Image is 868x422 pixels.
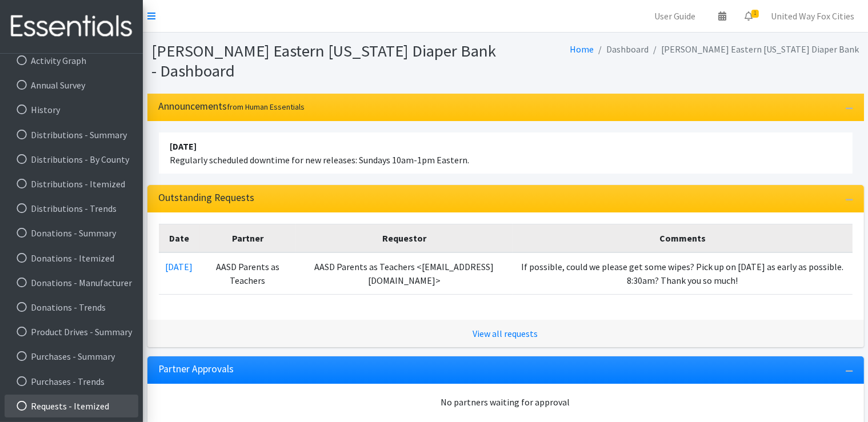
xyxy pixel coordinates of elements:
[5,247,138,270] a: Donations - Itemized
[5,222,138,244] a: Donations - Summary
[159,224,200,253] th: Date
[5,197,138,220] a: Distributions - Trends
[5,320,138,343] a: Product Drives - Summary
[735,5,762,27] a: 1
[159,395,853,409] div: No partners waiting for approval
[5,74,138,97] a: Annual Survey
[296,252,513,295] td: AASD Parents as Teachers <[EMAIL_ADDRESS][DOMAIN_NAME]>
[751,10,759,18] span: 1
[649,41,859,58] li: [PERSON_NAME] Eastern [US_STATE] Diaper Bank
[5,7,138,46] img: HumanEssentials
[5,148,138,171] a: Distributions - By County
[166,261,193,272] a: [DATE]
[594,41,649,58] li: Dashboard
[296,224,513,253] th: Requestor
[159,132,853,174] li: Regularly scheduled downtime for new releases: Sundays 10am-1pm Eastern.
[513,224,853,253] th: Comments
[170,140,197,152] strong: [DATE]
[159,101,305,112] h3: Announcements
[5,296,138,319] a: Donations - Trends
[152,41,502,81] h1: [PERSON_NAME] Eastern [US_STATE] Diaper Bank - Dashboard
[5,345,138,368] a: Purchases - Summary
[762,5,863,27] a: United Way Fox Cities
[5,98,138,121] a: History
[645,5,705,27] a: User Guide
[5,370,138,393] a: Purchases - Trends
[570,43,594,55] a: Home
[5,123,138,146] a: Distributions - Summary
[5,395,138,417] a: Requests - Itemized
[227,102,305,112] small: from Human Essentials
[159,363,234,375] h3: Partner Approvals
[5,271,138,294] a: Donations - Manufacturer
[473,328,538,339] a: View all requests
[200,252,296,295] td: AASD Parents as Teachers
[200,224,296,253] th: Partner
[513,252,853,295] td: If possible, could we please get some wipes? Pick up on [DATE] as early as possible. 8:30am? Than...
[5,172,138,195] a: Distributions - Itemized
[5,49,138,72] a: Activity Graph
[159,192,255,204] h3: Outstanding Requests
